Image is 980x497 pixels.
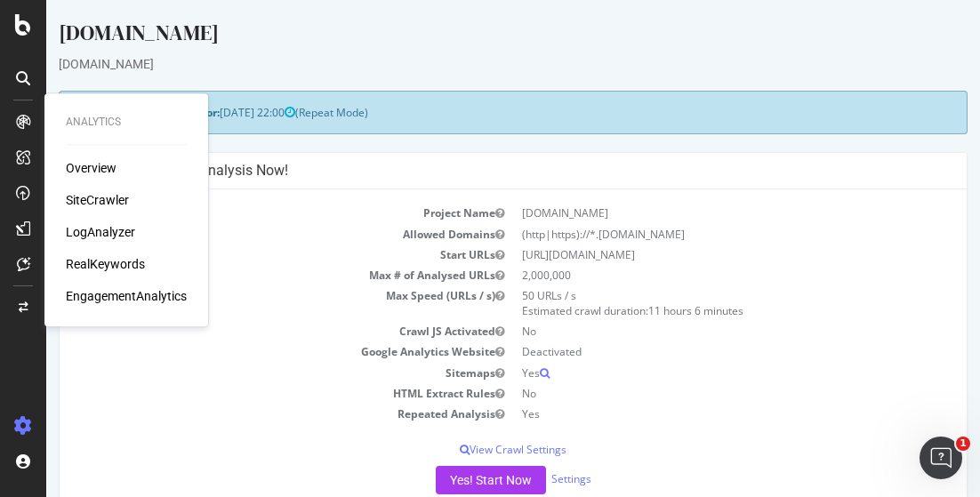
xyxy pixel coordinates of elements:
[66,191,129,209] a: SiteCrawler
[66,115,187,130] div: Analytics
[27,244,467,265] td: Start URLs
[27,285,467,321] td: Max Speed (URLs / s)
[66,223,135,241] a: LogAnalyzer
[66,287,187,305] a: EngagementAnalytics
[27,363,467,383] td: Sitemaps
[505,471,545,486] a: Settings
[467,404,907,424] td: Yes
[27,383,467,404] td: HTML Extract Rules
[27,265,467,285] td: Max # of Analysed URLs
[66,255,145,273] a: RealKeywords
[173,105,249,120] span: [DATE] 22:00
[12,55,921,73] div: [DOMAIN_NAME]
[27,404,467,424] td: Repeated Analysis
[467,244,907,265] td: [URL][DOMAIN_NAME]
[66,159,116,177] a: Overview
[602,303,697,318] span: 11 hours 6 minutes
[956,437,970,451] span: 1
[12,91,921,134] div: (Repeat Mode)
[27,442,907,457] p: View Crawl Settings
[27,105,173,120] strong: Next Launch Scheduled for:
[27,321,467,341] td: Crawl JS Activated
[467,383,907,404] td: No
[467,341,907,362] td: Deactivated
[390,466,500,494] button: Yes! Start Now
[467,203,907,223] td: [DOMAIN_NAME]
[27,341,467,362] td: Google Analytics Website
[12,18,921,55] div: [DOMAIN_NAME]
[27,203,467,223] td: Project Name
[467,363,907,383] td: Yes
[27,162,907,180] h4: Configure your New Analysis Now!
[467,285,907,321] td: 50 URLs / s Estimated crawl duration:
[27,224,467,244] td: Allowed Domains
[920,437,962,479] iframe: Intercom live chat
[467,265,907,285] td: 2,000,000
[467,224,907,244] td: (http|https)://*.[DOMAIN_NAME]
[467,321,907,341] td: No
